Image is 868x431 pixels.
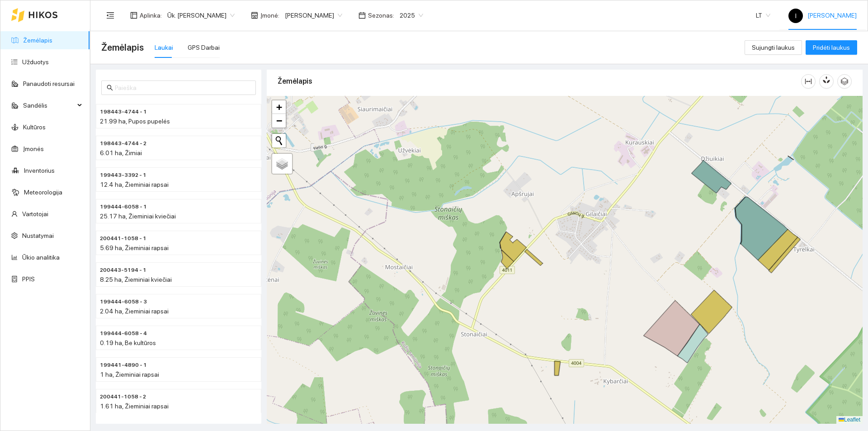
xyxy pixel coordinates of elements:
span: 200443-5194 - 1 [100,266,146,275]
span: 198443-4744 - 2 [100,139,146,148]
span: 25.17 ha, Žieminiai kviečiai [100,213,176,220]
span: [PERSON_NAME] [788,12,857,19]
span: shop [251,12,258,19]
span: LT [756,9,770,22]
a: Zoom out [272,114,286,128]
input: Paieška [115,83,250,93]
span: menu-fold [106,11,114,19]
a: PPIS [22,275,35,283]
span: 200441-1058 - 2 [100,393,146,401]
a: Užduotys [22,58,49,66]
a: Nustatymai [22,232,54,239]
span: search [107,85,113,91]
a: Žemėlapis [23,37,52,44]
span: Įmonė : [260,10,279,20]
span: Sezonas : [368,10,394,20]
span: 199444-6058 - 3 [100,298,147,306]
a: Kultūros [23,123,46,131]
a: Sujungti laukus [745,44,802,51]
a: Zoom in [272,100,286,114]
a: Įmonės [23,145,44,152]
span: 199444-6058 - 4 [100,329,147,338]
span: 21.99 ha, Pupos pupelės [100,118,170,125]
span: 1 ha, Žieminiai rapsai [100,371,159,378]
span: 6.01 ha, Žirniai [100,149,142,156]
span: 8.25 ha, Žieminiai kviečiai [100,276,172,283]
button: column-width [801,74,816,89]
span: layout [130,12,137,19]
a: Ūkio analitika [22,254,60,261]
span: Indrė Adomaitytė [285,9,342,22]
span: 2025 [400,9,423,22]
span: 198443-4744 - 1 [100,108,147,116]
span: 199443-3392 - 1 [100,171,146,180]
span: Sujungti laukus [752,43,795,52]
a: Pridėti laukus [806,44,857,51]
div: Laukai [155,43,173,52]
a: Leaflet [839,417,860,423]
span: 199441-4890 - 1 [100,361,147,369]
div: GPS Darbai [188,43,220,52]
span: Žemėlapis [101,40,144,55]
a: Panaudoti resursai [23,80,75,87]
span: 2.04 ha, Žieminiai rapsai [100,308,169,315]
button: Sujungti laukus [745,40,802,55]
span: 1.61 ha, Žieminiai rapsai [100,403,169,410]
span: Aplinka : [140,10,162,20]
span: Pridėti laukus [813,43,850,52]
span: 12.4 ha, Žieminiai rapsai [100,181,169,188]
span: 5.69 ha, Žieminiai rapsai [100,244,169,251]
a: Meteorologija [24,189,62,196]
div: Žemėlapis [278,68,801,94]
a: Inventorius [24,167,55,174]
span: + [276,101,282,113]
a: Vartotojai [22,210,48,218]
span: I [795,9,797,23]
span: column-width [802,78,815,85]
a: Layers [272,154,292,174]
span: 0.19 ha, Be kultūros [100,339,156,346]
span: Ūk. Indrė Adomaitytė [167,9,235,22]
button: menu-fold [101,6,119,24]
span: 199444-6058 - 1 [100,203,147,211]
span: 200441-1058 - 1 [100,234,146,243]
span: Sandėlis [23,96,75,114]
button: Initiate a new search [272,134,286,147]
button: Pridėti laukus [806,40,857,55]
span: − [276,115,282,126]
span: calendar [359,12,366,19]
